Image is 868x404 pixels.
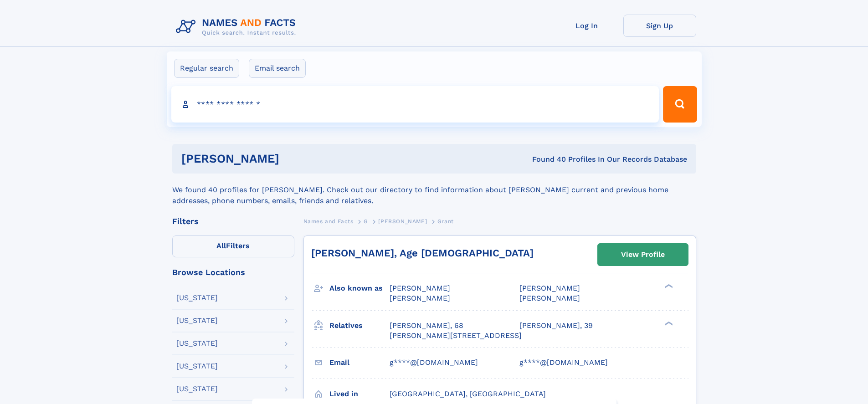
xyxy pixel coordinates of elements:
[390,284,450,292] span: [PERSON_NAME]
[598,244,688,266] a: View Profile
[216,241,226,250] span: All
[406,154,687,164] div: Found 40 Profiles In Our Records Database
[621,244,665,265] div: View Profile
[519,294,580,302] span: [PERSON_NAME]
[663,283,673,289] div: ❯
[519,321,593,331] a: [PERSON_NAME], 39
[249,59,306,78] label: Email search
[364,215,368,227] a: G
[329,318,390,333] h3: Relatives
[176,294,218,302] div: [US_STATE]
[303,215,354,227] a: Names and Facts
[390,389,546,398] span: [GEOGRAPHIC_DATA], [GEOGRAPHIC_DATA]
[176,363,218,370] div: [US_STATE]
[364,218,368,225] span: G
[176,340,218,347] div: [US_STATE]
[437,218,454,225] span: Grant
[378,218,427,225] span: [PERSON_NAME]
[172,235,294,257] label: Filters
[329,386,390,402] h3: Lived in
[174,59,239,78] label: Regular search
[663,86,697,123] button: Search Button
[172,15,303,39] img: Logo Names and Facts
[390,321,463,331] a: [PERSON_NAME], 68
[172,174,696,206] div: We found 40 profiles for [PERSON_NAME]. Check out our directory to find information about [PERSON...
[329,355,390,370] h3: Email
[176,385,218,393] div: [US_STATE]
[181,153,406,164] h1: [PERSON_NAME]
[311,247,534,259] a: [PERSON_NAME], Age [DEMOGRAPHIC_DATA]
[172,268,294,276] div: Browse Locations
[176,317,218,324] div: [US_STATE]
[171,86,659,123] input: search input
[623,15,696,37] a: Sign Up
[663,320,673,326] div: ❯
[172,217,294,225] div: Filters
[550,15,623,37] a: Log In
[519,284,580,292] span: [PERSON_NAME]
[390,331,522,341] a: [PERSON_NAME][STREET_ADDRESS]
[378,215,427,227] a: [PERSON_NAME]
[390,294,450,302] span: [PERSON_NAME]
[329,281,390,296] h3: Also known as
